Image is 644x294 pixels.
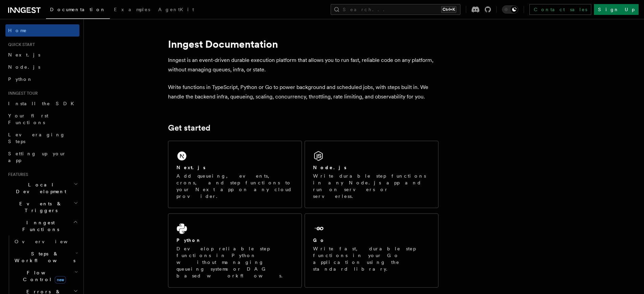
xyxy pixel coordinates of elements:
a: Documentation [46,2,110,19]
a: Overview [12,235,79,248]
span: Events & Triggers [5,200,74,214]
span: Node.js [8,64,40,70]
button: Inngest Functions [5,217,79,235]
h2: Next.js [176,164,206,171]
a: GoWrite fast, durable step functions in your Go application using the standard library. [305,213,438,288]
h1: Inngest Documentation [168,38,438,50]
a: Setting up your app [5,148,79,166]
span: Python [8,76,33,82]
a: Examples [110,2,154,18]
p: Write functions in TypeScript, Python or Go to power background and scheduled jobs, with steps bu... [168,83,438,101]
span: Setting up your app [8,151,66,163]
span: Flow Control [12,269,74,283]
a: Next.jsAdd queueing, events, crons, and step functions to your Next app on any cloud provider. [168,141,302,208]
button: Events & Triggers [5,198,79,217]
a: PythonDevelop reliable step functions in Python without managing queueing systems or DAG based wo... [168,213,302,288]
span: AgentKit [158,7,194,12]
a: Get started [168,123,210,133]
a: Sign Up [594,4,639,15]
span: Overview [15,239,84,244]
button: Search...Ctrl+K [331,4,460,15]
span: Your first Functions [8,113,48,125]
p: Inngest is an event-driven durable execution platform that allows you to run fast, reliable code ... [168,55,438,74]
a: Node.js [5,61,79,73]
kbd: Ctrl+K [441,6,456,13]
span: Inngest Functions [5,219,73,233]
a: Node.jsWrite durable step functions in any Node.js app and run on servers or serverless. [305,141,438,208]
h2: Node.js [313,164,347,171]
span: Quick start [5,42,35,47]
span: Leveraging Steps [8,132,65,144]
button: Toggle dark mode [502,5,518,14]
a: Home [5,24,79,37]
a: Your first Functions [5,110,79,129]
span: Steps & Workflows [12,250,75,264]
p: Add queueing, events, crons, and step functions to your Next app on any cloud provider. [176,173,293,200]
span: Examples [114,7,150,12]
a: Contact sales [529,4,591,15]
a: Python [5,73,79,85]
span: new [55,276,66,284]
a: Next.js [5,49,79,61]
span: Home [8,27,27,34]
h2: Python [176,237,201,244]
span: Inngest tour [5,91,38,96]
a: Leveraging Steps [5,129,79,148]
button: Flow Controlnew [12,267,79,286]
span: Documentation [50,7,106,12]
button: Local Development [5,179,79,198]
p: Write durable step functions in any Node.js app and run on servers or serverless. [313,173,430,200]
a: Install the SDK [5,97,79,110]
p: Develop reliable step functions in Python without managing queueing systems or DAG based workflows. [176,245,293,279]
span: Features [5,172,28,177]
h2: Go [313,237,325,244]
span: Local Development [5,181,74,195]
span: Install the SDK [8,101,78,106]
span: Next.js [8,52,40,58]
button: Steps & Workflows [12,248,79,267]
p: Write fast, durable step functions in your Go application using the standard library. [313,245,430,272]
a: AgentKit [154,2,198,18]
